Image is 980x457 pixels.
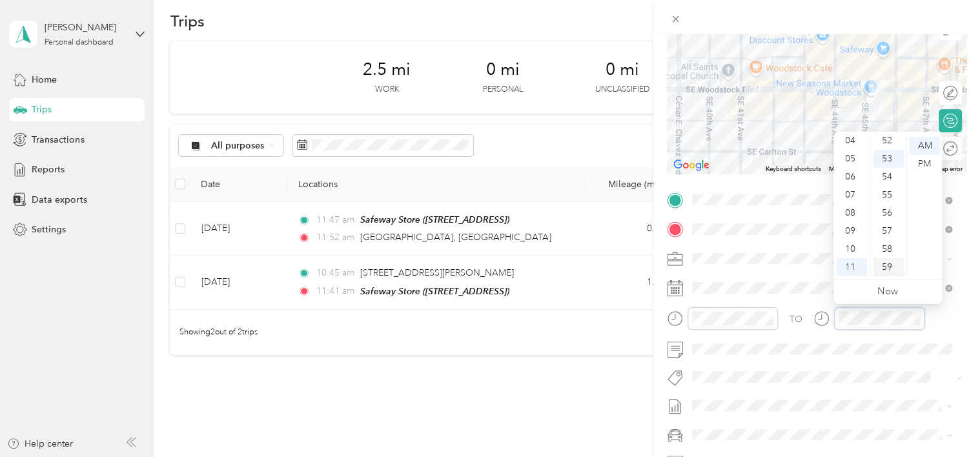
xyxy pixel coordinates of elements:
div: TO [790,312,802,326]
a: Open this area in Google Maps (opens a new window) [670,157,713,174]
img: Google [670,157,713,174]
div: 59 [873,258,904,276]
div: PM [909,155,940,173]
div: 52 [873,132,904,150]
div: 58 [873,240,904,258]
div: 53 [873,150,904,168]
div: 54 [873,168,904,186]
div: 07 [836,186,867,204]
div: 11 [836,258,867,276]
div: 05 [836,150,867,168]
div: AM [909,137,940,155]
div: 56 [873,204,904,222]
div: 57 [873,222,904,240]
div: 06 [836,168,867,186]
div: 09 [836,222,867,240]
div: 04 [836,132,867,150]
span: Map data ©2025 [829,165,877,172]
div: 55 [873,186,904,204]
div: 10 [836,240,867,258]
button: Keyboard shortcuts [766,165,821,174]
a: Now [877,285,898,298]
iframe: Everlance-gr Chat Button Frame [908,385,980,457]
div: 08 [836,204,867,222]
